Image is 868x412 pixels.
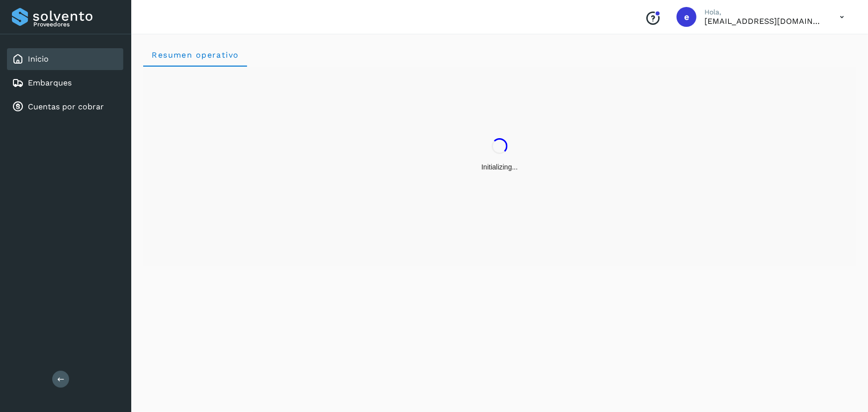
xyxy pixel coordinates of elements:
[151,50,239,60] span: Resumen operativo
[7,48,123,70] div: Inicio
[7,96,123,118] div: Cuentas por cobrar
[704,16,824,26] p: ebenezer5009@gmail.com
[28,102,104,111] a: Cuentas por cobrar
[33,21,119,28] p: Proveedores
[28,78,72,87] a: Embarques
[7,72,123,94] div: Embarques
[28,54,49,64] a: Inicio
[704,8,824,16] p: Hola,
